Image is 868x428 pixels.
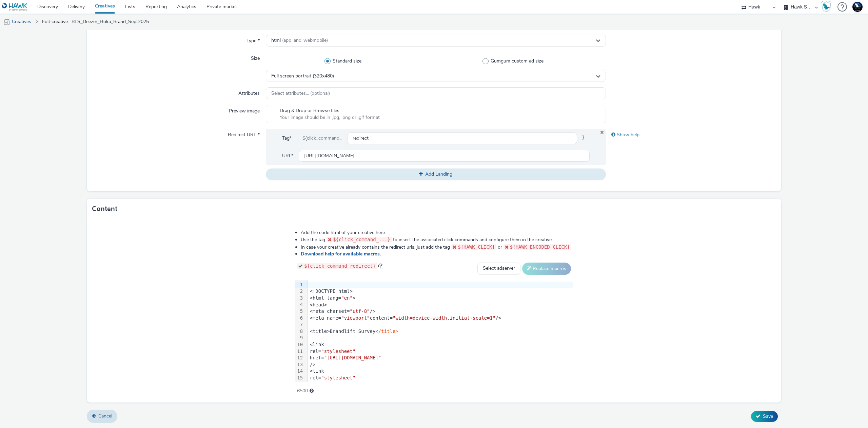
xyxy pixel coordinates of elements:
[333,58,361,65] span: Standard size
[282,37,328,43] span: (app_and_webmobile)
[297,388,308,394] span: 6500
[341,295,353,301] span: "en"
[393,315,495,321] span: "width=device-width,initial-scale=1"
[295,375,304,381] div: 15
[98,413,112,419] span: Cancel
[304,263,376,269] span: ${click_command_redirect}
[378,328,398,334] span: /title>
[324,382,381,387] span: "[URL][DOMAIN_NAME]"
[308,381,573,388] div: href=
[280,107,380,114] span: Drag & Drop or Browse files.
[248,52,262,62] label: Size
[295,328,304,335] div: 8
[301,229,573,236] li: Add the code html of your creative here.
[350,308,370,314] span: "utf-8"
[341,315,370,321] span: "viewport"
[295,301,304,308] div: 4
[821,1,831,12] img: Hawk Academy
[266,168,606,180] button: Add Landing
[308,341,573,348] div: <link
[271,73,334,79] span: Full screen portrait (320x480)
[491,58,544,65] span: Gumgum custom ad size
[333,237,390,242] span: ${click_command_...}
[308,288,573,295] div: <!DOCTYPE html>
[821,1,834,12] a: Hawk Academy
[606,129,776,141] div: Show help
[92,204,117,214] h3: Content
[321,375,355,380] span: "stylesheet"
[324,355,381,360] span: "[URL][DOMAIN_NAME]"
[295,341,304,348] div: 10
[308,361,573,368] div: />
[308,355,573,361] div: href=
[299,150,590,162] input: url...
[321,349,355,354] span: "stylesheet"
[244,35,262,44] label: Type *
[295,288,304,295] div: 2
[295,368,304,375] div: 14
[225,129,262,138] label: Redirect URL *
[39,14,152,30] a: Edit creative : BLS_Deezer_Hoka_Brand_Sept2025
[295,321,304,328] div: 7
[295,335,304,341] div: 9
[295,348,304,355] div: 11
[378,264,383,268] span: copy to clipboard
[577,132,590,144] span: }
[295,282,304,288] div: 1
[226,105,262,114] label: Preview image
[763,413,773,420] span: Save
[280,114,380,121] span: Your image should be in .jpg, .png or .gif format
[2,3,28,11] img: undefined Logo
[3,19,10,25] img: mobile
[301,244,573,251] li: In case your creative already contains the redirect urls, just add the tag or
[87,410,117,423] a: Cancel
[271,38,328,43] span: html
[301,236,573,243] li: Use the tag to insert the associated click commands and configure them in the creative.
[308,295,573,302] div: <html lang= >
[458,244,495,250] span: ${HAWK_CLICK}
[308,315,573,322] div: <meta name= content= />
[301,251,383,257] a: Download help for available macros.
[308,302,573,308] div: <head>
[295,355,304,361] div: 12
[271,91,330,96] span: Select attributes... (optional)
[751,411,778,422] button: Save
[295,308,304,315] div: 5
[295,381,304,388] div: 16
[308,368,573,375] div: <link
[425,171,452,177] span: Add Landing
[295,361,304,368] div: 13
[852,2,863,12] img: Support Hawk
[308,328,573,335] div: <title>Brandlift Survey<
[308,348,573,355] div: rel=
[295,295,304,302] div: 3
[236,87,262,97] label: Attributes
[308,375,573,381] div: rel=
[310,388,314,394] div: Maximum recommended length: 3000 characters.
[295,315,304,322] div: 6
[510,244,570,250] span: ${HAWK_ENCODED_CLICK}
[297,132,347,144] div: ${click_command_
[522,263,571,275] button: Replace macros
[308,308,573,315] div: <meta charset= />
